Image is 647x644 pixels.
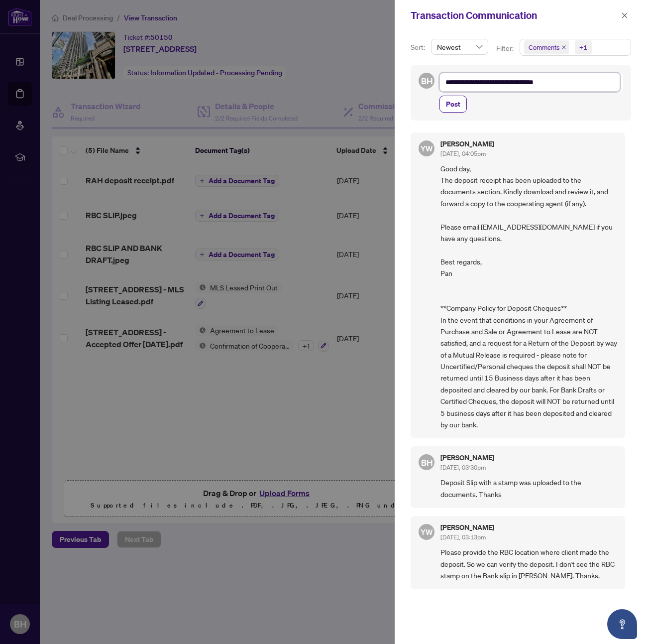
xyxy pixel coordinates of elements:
[440,140,494,147] h5: [PERSON_NAME]
[421,142,433,154] span: YW
[439,96,467,113] button: Post
[529,42,559,52] span: Comments
[437,39,482,54] span: Newest
[421,74,432,88] span: BH
[440,454,494,461] h5: [PERSON_NAME]
[440,546,617,581] span: Please provide the RBC location where client made the deposit. So we can verify the deposit. I do...
[621,12,628,19] span: close
[579,42,587,52] div: +1
[411,42,427,53] p: Sort:
[440,524,494,531] h5: [PERSON_NAME]
[411,8,618,23] div: Transaction Communication
[561,45,566,50] span: close
[440,163,617,431] span: Good day, The deposit receipt has been uploaded to the documents section. Kindly download and rev...
[440,533,486,541] span: [DATE], 03:13pm
[440,477,617,500] span: Deposit Slip with a stamp was uploaded to the documents. Thanks
[421,456,432,469] span: BH
[496,43,515,54] p: Filter:
[446,96,460,112] span: Post
[607,609,637,639] button: Open asap
[524,40,569,54] span: Comments
[421,526,433,538] span: YW
[440,464,486,471] span: [DATE], 03:30pm
[440,150,486,157] span: [DATE], 04:05pm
